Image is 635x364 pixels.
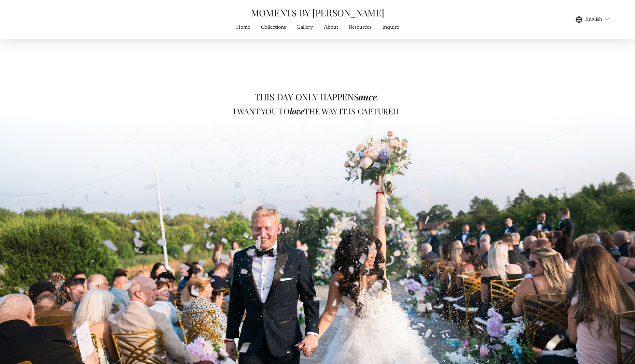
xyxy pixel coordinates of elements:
a: Resources [349,23,371,32]
a: Home [236,23,250,32]
div: language picker [576,15,610,24]
h2: THIS DAY ONLY HAPPENS [254,93,378,101]
a: About [324,23,338,32]
a: Inquire [382,23,399,32]
em: love [290,106,304,116]
em: . [376,91,378,103]
a: MOMENTS BY [PERSON_NAME] [251,6,384,19]
span: English [585,15,602,24]
a: folder dropdown [296,23,313,32]
span: Gallery [296,23,313,31]
a: Collections [261,23,286,32]
em: once [358,91,376,103]
h2: I WANT YOU TO THE WAY IT IS CAPTURED [233,107,399,115]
